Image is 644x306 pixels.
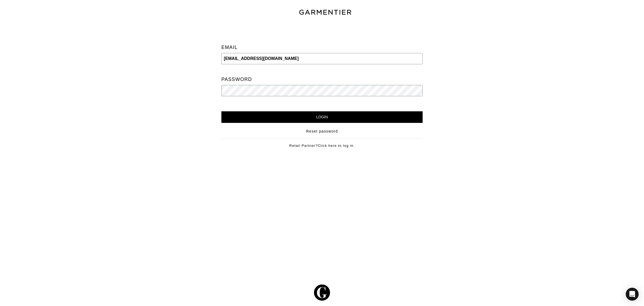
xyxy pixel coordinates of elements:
[626,288,639,301] div: Open Intercom Messenger
[221,111,423,123] input: Login
[318,144,355,148] a: Click here to log in.
[221,42,238,53] label: Email
[298,9,352,16] img: garmentier-text-8466448e28d500cc52b900a8b1ac6a0b4c9bd52e9933ba870cc531a186b44329.png
[314,284,330,301] img: g-602364139e5867ba59c769ce4266a9601a3871a1516a6a4c3533f4bc45e69684.svg
[221,74,252,85] label: Password
[221,138,423,148] div: Retail Partner?
[306,129,338,134] a: Reset password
